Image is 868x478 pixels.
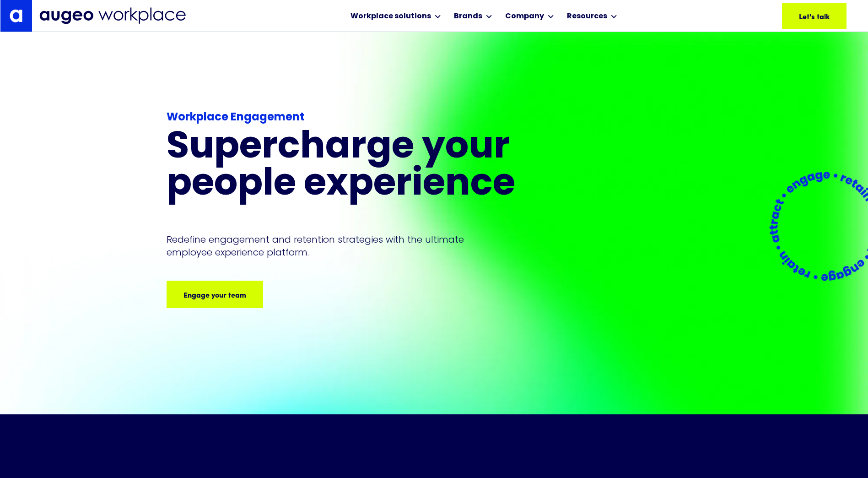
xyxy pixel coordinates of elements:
div: Workplace solutions [350,11,431,22]
div: Resources [567,11,607,22]
p: Redefine engagement and retention strategies with the ultimate employee experience platform. [167,233,481,259]
div: Brands [454,11,482,22]
div: Workplace Engagement [167,109,562,126]
a: Engage your team [167,281,263,308]
div: Company [505,11,544,22]
img: Augeo's "a" monogram decorative logo in white. [10,9,22,22]
img: Augeo Workplace business unit full logo in mignight blue. [39,7,186,24]
a: Let's talk [782,3,846,29]
h1: Supercharge your people experience [167,130,562,204]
